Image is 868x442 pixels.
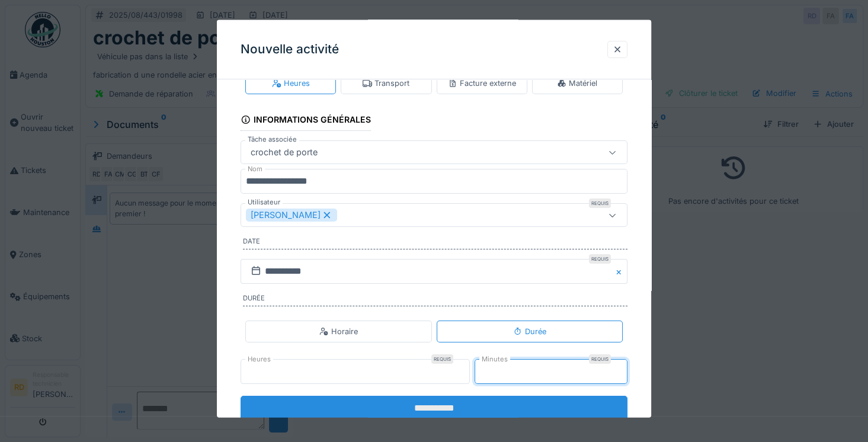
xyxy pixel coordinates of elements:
div: Durée [513,325,546,337]
div: Requis [431,354,453,364]
label: Durée [243,293,627,306]
div: Heures [272,78,310,89]
div: [PERSON_NAME] [246,209,337,222]
label: Utilisateur [245,197,283,207]
div: Requis [589,354,611,364]
button: Close [614,259,627,284]
div: Transport [363,78,409,89]
label: Heures [245,354,273,364]
div: Requis [589,198,611,208]
div: Informations générales [241,111,371,131]
label: Nom [245,164,265,174]
div: Facture externe [448,78,516,89]
div: Requis [589,254,611,264]
div: Horaire [319,325,358,337]
div: Matériel [557,78,597,89]
label: Date [243,236,627,249]
label: Tâche associée [245,134,299,145]
div: crochet de porte [246,146,322,159]
label: Minutes [479,354,510,364]
h3: Nouvelle activité [241,42,339,57]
